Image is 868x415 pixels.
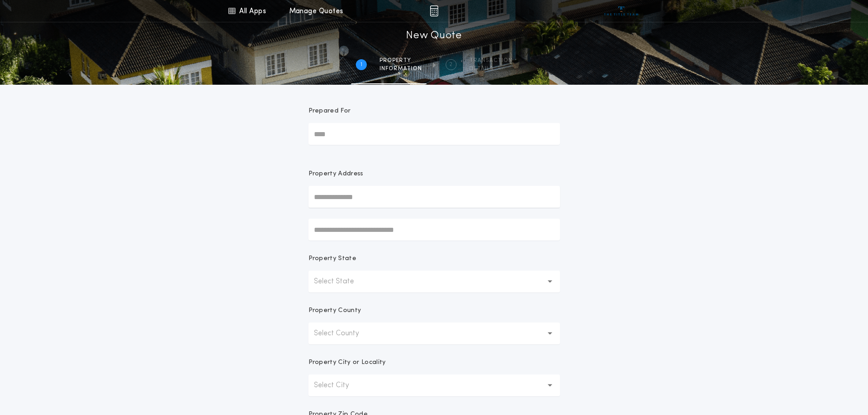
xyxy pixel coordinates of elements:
span: details [469,65,513,72]
p: Select County [314,328,374,339]
img: img [430,5,438,16]
p: Select City [314,380,364,391]
span: information [380,65,422,72]
input: Prepared For [308,123,560,145]
button: Select State [308,271,560,292]
p: Prepared For [308,107,351,116]
h2: 1 [360,61,362,68]
p: Property County [308,306,361,315]
button: Select City [308,374,560,396]
p: Property State [308,254,356,263]
button: Select County [308,323,560,344]
span: Property [380,57,422,64]
img: vs-icon [604,6,638,15]
h1: New Quote [406,29,462,43]
h2: 2 [449,61,452,68]
p: Select State [314,276,369,287]
span: Transaction [469,57,513,64]
p: Property Address [308,169,560,179]
p: Property City or Locality [308,358,386,367]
